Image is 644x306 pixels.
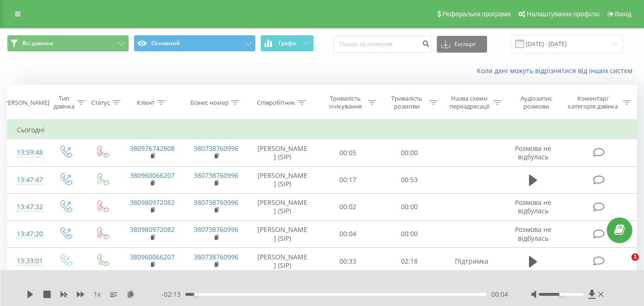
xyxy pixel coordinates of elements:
a: 380738760996 [194,171,238,180]
a: 380980972082 [130,198,175,207]
a: Коли дані можуть відрізнятися вiд інших систем [477,66,637,75]
td: Підтримка [440,248,504,275]
div: 13:33:01 [17,252,37,270]
td: Сьогодні [7,121,637,139]
div: Тривалість очікування [325,95,366,110]
div: Клієнт [137,99,155,107]
input: Пошук за номером [333,36,432,53]
button: Основний [134,35,256,52]
div: 13:47:32 [17,198,37,216]
a: 380960066207 [130,252,175,261]
div: Тривалість розмови [387,95,427,110]
div: Accessibility label [559,292,563,296]
a: 380738760996 [194,225,238,234]
div: Коментар/категорія дзвінка [566,95,620,110]
td: [PERSON_NAME] (SIP) [248,166,317,193]
a: 380976742808 [130,144,175,153]
span: Розмова не відбулась [515,225,551,242]
td: 00:17 [317,166,379,193]
a: 380738760996 [194,144,238,153]
button: Графік [260,35,314,52]
span: Розмова не відбулась [515,198,551,215]
button: Експорт [437,36,487,53]
span: 1 [631,253,639,261]
td: [PERSON_NAME] (SIP) [248,220,317,247]
div: 13:47:20 [17,225,37,243]
td: 00:00 [379,139,440,166]
td: 00:02 [317,193,379,220]
span: Налаштування профілю [527,10,599,18]
td: [PERSON_NAME] (SIP) [248,193,317,220]
span: Вихід [615,10,631,18]
span: 1 x [94,290,101,299]
td: 00:04 [317,220,379,247]
a: 380738760996 [194,252,238,261]
div: 13:47:47 [17,171,37,189]
span: Всі дзвінки [22,40,53,47]
div: Тип дзвінка [54,95,75,110]
td: 00:33 [317,248,379,275]
span: Реферальна програма [442,10,511,18]
td: 02:18 [379,248,440,275]
a: 380980972082 [130,225,175,234]
div: Назва схеми переадресації [448,95,491,110]
span: Розмова не відбулась [515,144,551,161]
div: Accessibility label [194,292,198,296]
td: 00:00 [379,193,440,220]
td: 00:00 [379,220,440,247]
span: - 02:13 [162,290,185,299]
span: Графік [278,40,297,47]
span: 00:04 [491,290,508,299]
button: Всі дзвінки [7,35,129,52]
td: [PERSON_NAME] (SIP) [248,139,317,166]
div: Статус [91,99,110,107]
td: 00:53 [379,166,440,193]
div: [PERSON_NAME] [2,99,49,107]
div: Бізнес номер [190,99,229,107]
div: 13:59:48 [17,143,37,162]
div: Співробітник [257,99,295,107]
td: 00:05 [317,139,379,166]
a: 380738760996 [194,198,238,207]
td: [PERSON_NAME] (SIP) [248,248,317,275]
iframe: Intercom live chat [612,253,635,276]
a: 380960066207 [130,171,175,180]
div: Аудіозапис розмови [512,95,561,110]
